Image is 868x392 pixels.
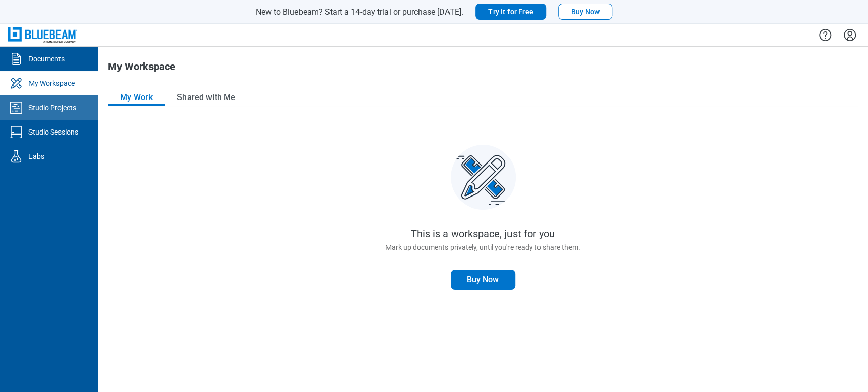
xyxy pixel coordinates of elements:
[108,89,165,106] button: My Work
[28,54,65,64] div: Documents
[385,243,580,259] p: Mark up documents privately, until you're ready to share them.
[558,4,612,20] button: Buy Now
[842,26,858,44] button: Settings
[451,270,515,290] a: Buy Now
[8,100,24,116] svg: Studio Projects
[8,148,24,165] svg: Labs
[256,7,463,17] span: New to Bluebeam? Start a 14-day trial or purchase [DATE].
[8,75,24,91] svg: My Workspace
[108,61,175,77] h1: My Workspace
[411,228,555,239] p: This is a workspace, just for you
[28,127,78,137] div: Studio Sessions
[8,27,77,42] img: Bluebeam, Inc.
[165,89,248,106] button: Shared with Me
[28,103,76,113] div: Studio Projects
[8,124,24,140] svg: Studio Sessions
[28,78,75,88] div: My Workspace
[475,4,546,20] button: Try It for Free
[8,51,24,67] svg: Documents
[28,151,44,161] div: Labs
